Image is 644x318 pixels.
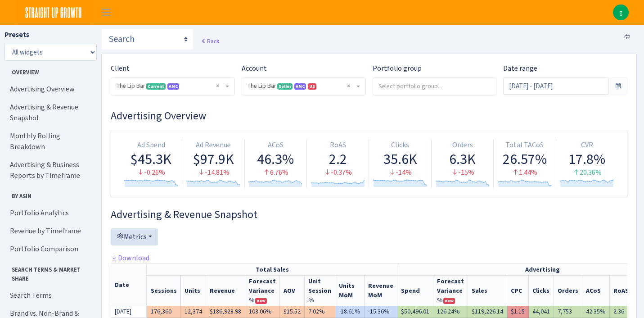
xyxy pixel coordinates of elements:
[147,263,397,275] th: Total Sales
[373,168,427,178] div: -14%
[311,150,365,168] div: 2.2
[201,37,219,45] a: Back
[111,78,234,95] span: The Lip Bar <span class="badge badge-success">Current</span><span class="badge badge-primary" dat...
[560,168,614,178] div: 20.36%
[373,140,427,150] div: Clicks
[507,306,529,317] td: $1.15
[335,306,365,317] td: -18.61%
[365,306,397,317] td: -15.36%
[111,63,130,74] label: Client
[181,306,206,317] td: 12,374
[280,306,305,317] td: $15.52
[280,275,305,306] th: AOV
[373,63,422,74] label: Portfolio group
[373,78,496,94] input: Select portfolio group...
[206,306,245,317] td: $186,928.98
[5,262,94,282] span: Search Terms & Market Share
[146,83,166,90] span: Current
[186,150,240,168] div: $97.9K
[5,80,95,98] a: Advertising Overview
[560,140,614,150] div: CVR
[433,275,468,306] th: Spend Forecast Variance %
[255,298,267,304] span: new
[610,306,633,317] td: 2.36
[335,275,365,306] th: Units MoM
[124,168,178,178] div: -0.26%
[497,168,552,178] div: 1.44%
[206,275,245,306] th: Revenue
[181,275,206,306] th: Units
[111,253,149,263] a: Download
[147,306,181,317] td: 176,360
[610,275,633,306] th: RoAS
[5,240,95,258] a: Portfolio Comparison
[5,286,95,304] a: Search Terms
[497,150,552,168] div: 26.57%
[111,263,147,306] th: Date
[248,82,355,91] span: The Lip Bar <span class="badge badge-success">Seller</span><span class="badge badge-primary" data...
[5,29,29,40] label: Presets
[468,306,507,317] td: $119,226.14
[308,83,316,90] span: US
[5,98,95,127] a: Advertising & Revenue Snapshot
[507,275,529,306] th: CPC
[582,306,610,317] td: 42.35%
[613,5,629,20] img: gina
[613,5,629,20] a: g
[305,306,335,317] td: 7.02%
[277,83,293,90] span: Seller
[529,306,554,317] td: 44,041
[117,82,224,91] span: The Lip Bar <span class="badge badge-success">Current</span><span class="badge badge-primary" dat...
[111,306,147,317] td: [DATE]
[186,168,240,178] div: -14.81%
[468,275,507,306] th: Sales
[311,168,365,178] div: -0.37%
[248,168,303,178] div: 6.76%
[582,275,610,306] th: ACoS
[124,150,178,168] div: $45.3K
[433,306,468,317] td: 126.24%
[397,275,433,306] th: Spend
[248,140,303,150] div: ACoS
[529,275,554,306] th: Clicks
[435,168,490,178] div: -15%
[560,150,614,168] div: 17.8%
[186,140,240,150] div: Ad Revenue
[435,140,490,150] div: Orders
[554,306,582,317] td: 7,753
[365,275,397,306] th: Revenue MoM
[443,298,455,304] span: new
[242,78,365,95] span: The Lip Bar <span class="badge badge-success">Seller</span><span class="badge badge-primary" data...
[305,275,335,306] th: Unit Session %
[503,63,537,74] label: Date range
[5,222,95,240] a: Revenue by Timeframe
[397,306,433,317] td: $50,496.01
[245,275,280,306] th: Revenue Forecast Variance %
[147,275,181,306] th: Sessions
[216,82,219,91] span: Remove all items
[311,140,365,150] div: RoAS
[124,140,178,150] div: Ad Spend
[245,306,280,317] td: 103.06%
[5,156,95,185] a: Advertising & Business Reports by Timeframe
[435,150,490,168] div: 6.3K
[111,228,158,245] button: Metrics
[294,83,306,90] span: AMC
[373,150,427,168] div: 35.6K
[95,5,117,20] button: Toggle navigation
[5,204,95,222] a: Portfolio Analytics
[111,208,627,221] h3: Widget #2
[248,150,303,168] div: 46.3%
[242,63,267,74] label: Account
[111,109,627,123] h3: Widget #1
[167,83,179,90] span: AMC
[497,140,552,150] div: Total TACoS
[5,127,95,156] a: Monthly Rolling Breakdown
[554,275,582,306] th: Orders
[347,82,350,91] span: Remove all items
[5,64,94,77] span: Overview
[5,188,94,200] span: By ASIN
